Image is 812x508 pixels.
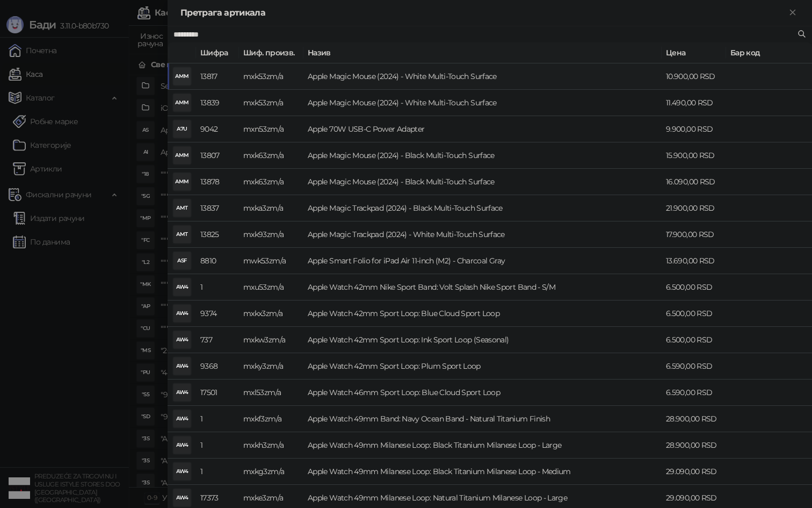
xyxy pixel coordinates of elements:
[662,248,726,274] td: 13.690,00 RSD
[662,274,726,300] td: 6.500,00 RSD
[173,68,191,85] div: AMM
[239,300,303,327] td: mxkx3zm/a
[196,63,239,90] td: 13817
[239,221,303,248] td: mxk93zm/a
[662,221,726,248] td: 17.900,00 RSD
[303,63,662,90] td: Apple Magic Mouse (2024) - White Multi-Touch Surface
[662,406,726,432] td: 28.900,00 RSD
[303,90,662,116] td: Apple Magic Mouse (2024) - White Multi-Touch Surface
[239,195,303,221] td: mxka3zm/a
[662,142,726,169] td: 15.900,00 RSD
[662,90,726,116] td: 11.490,00 RSD
[196,274,239,300] td: 1
[239,42,303,63] th: Шиф. произв.
[303,300,662,327] td: Apple Watch 42mm Sport Loop: Blue Cloud Sport Loop
[196,327,239,353] td: 737
[662,459,726,485] td: 29.090,00 RSD
[239,248,303,274] td: mwk53zm/a
[239,63,303,90] td: mxk53zm/a
[173,199,191,217] div: AMT
[173,437,191,454] div: AW4
[196,380,239,406] td: 17501
[196,169,239,195] td: 13878
[662,300,726,327] td: 6.500,00 RSD
[726,42,812,63] th: Бар код
[239,432,303,459] td: mxkh3zm/a
[173,331,191,348] div: AW4
[662,353,726,380] td: 6.590,00 RSD
[239,327,303,353] td: mxkw3zm/a
[196,42,239,63] th: Шифра
[196,248,239,274] td: 8810
[239,169,303,195] td: mxk63zm/a
[786,6,799,19] button: Close
[239,459,303,485] td: mxkg3zm/a
[196,300,239,327] td: 9374
[173,252,191,269] div: ASF
[662,169,726,195] td: 16.090,00 RSD
[303,221,662,248] td: Apple Magic Trackpad (2024) - White Multi-Touch Surface
[173,463,191,480] div: AW4
[662,327,726,353] td: 6.500,00 RSD
[303,142,662,169] td: Apple Magic Mouse (2024) - Black Multi-Touch Surface
[303,432,662,459] td: Apple Watch 49mm Milanese Loop: Black Titanium Milanese Loop - Large
[173,278,191,296] div: AW4
[196,406,239,432] td: 1
[239,353,303,380] td: mxky3zm/a
[303,327,662,353] td: Apple Watch 42mm Sport Loop: Ink Sport Loop (Seasonal)
[173,384,191,401] div: AW4
[303,380,662,406] td: Apple Watch 46mm Sport Loop: Blue Cloud Sport Loop
[196,90,239,116] td: 13839
[303,274,662,300] td: Apple Watch 42mm Nike Sport Band: Volt Splash Nike Sport Band - S/M
[303,248,662,274] td: Apple Smart Folio for iPad Air 11-inch (M2) - Charcoal Gray
[196,142,239,169] td: 13807
[196,432,239,459] td: 1
[662,432,726,459] td: 28.900,00 RSD
[173,120,191,138] div: A7U
[662,380,726,406] td: 6.590,00 RSD
[173,410,191,427] div: AW4
[303,406,662,432] td: Apple Watch 49mm Band: Navy Ocean Band - Natural Titanium Finish
[303,353,662,380] td: Apple Watch 42mm Sport Loop: Plum Sport Loop
[196,221,239,248] td: 13825
[239,380,303,406] td: mxl53zm/a
[662,195,726,221] td: 21.900,00 RSD
[173,226,191,243] div: AMT
[173,489,191,506] div: AW4
[196,353,239,380] td: 9368
[662,63,726,90] td: 10.900,00 RSD
[303,459,662,485] td: Apple Watch 49mm Milanese Loop: Black Titanium Milanese Loop - Medium
[303,169,662,195] td: Apple Magic Mouse (2024) - Black Multi-Touch Surface
[173,305,191,322] div: AW4
[303,116,662,142] td: Apple 70W USB-C Power Adapter
[303,42,662,63] th: Назив
[173,173,191,190] div: AMM
[662,116,726,142] td: 9.900,00 RSD
[239,90,303,116] td: mxk53zm/a
[196,195,239,221] td: 13837
[303,195,662,221] td: Apple Magic Trackpad (2024) - Black Multi-Touch Surface
[196,459,239,485] td: 1
[173,357,191,375] div: AW4
[239,116,303,142] td: mxn53zm/a
[173,147,191,164] div: AMM
[239,142,303,169] td: mxk63zm/a
[196,116,239,142] td: 9042
[239,274,303,300] td: mxu53zm/a
[239,406,303,432] td: mxkf3zm/a
[180,6,786,19] div: Претрага артикала
[173,94,191,111] div: AMM
[662,42,726,63] th: Цена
